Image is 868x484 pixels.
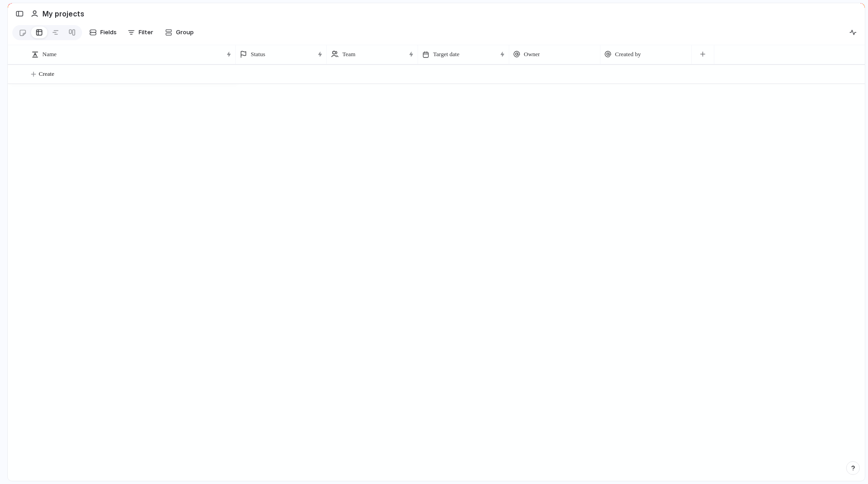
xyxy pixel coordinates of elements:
[433,50,460,59] span: Target date
[342,50,356,59] span: Team
[139,28,153,37] span: Filter
[176,28,194,37] span: Group
[160,25,198,40] button: Group
[86,25,120,40] button: Fields
[42,50,57,59] span: Name
[524,50,540,59] span: Owner
[124,25,157,40] button: Filter
[100,28,117,37] span: Fields
[42,8,84,19] h2: My projects
[615,50,641,59] span: Created by
[251,50,265,59] span: Status
[39,69,54,79] span: Create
